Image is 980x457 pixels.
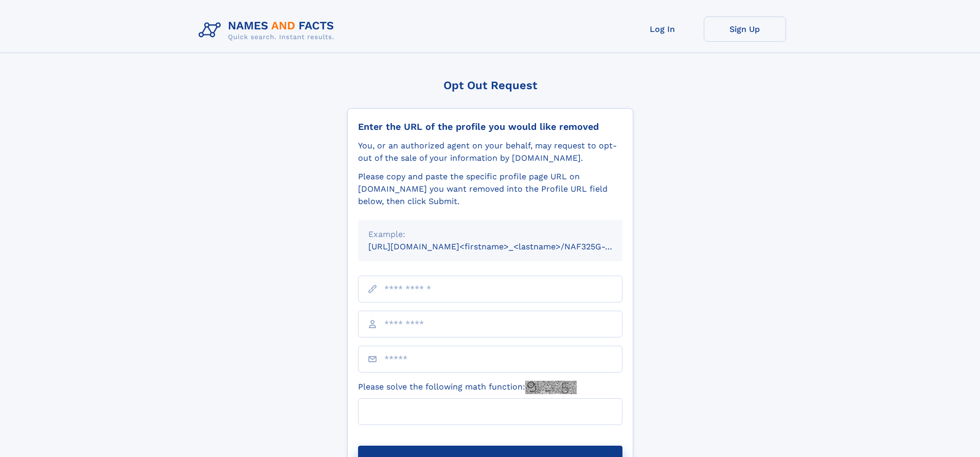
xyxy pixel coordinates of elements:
[358,121,622,132] div: Enter the URL of the profile you would like removed
[368,242,642,251] small: [URL][DOMAIN_NAME]<firstname>_<lastname>/NAF325G-xxxxxxxx
[358,171,622,208] div: Please copy and paste the specific profile page URL on [DOMAIN_NAME] you want removed into the Pr...
[358,140,622,164] div: You, or an authorized agent on your behalf, may request to opt-out of the sale of your informatio...
[358,381,577,394] label: Please solve the following math function:
[368,228,612,241] div: Example:
[621,16,704,42] a: Log In
[194,16,343,44] img: Logo Names and Facts
[347,79,633,92] div: Opt Out Request
[704,16,786,42] a: Sign Up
